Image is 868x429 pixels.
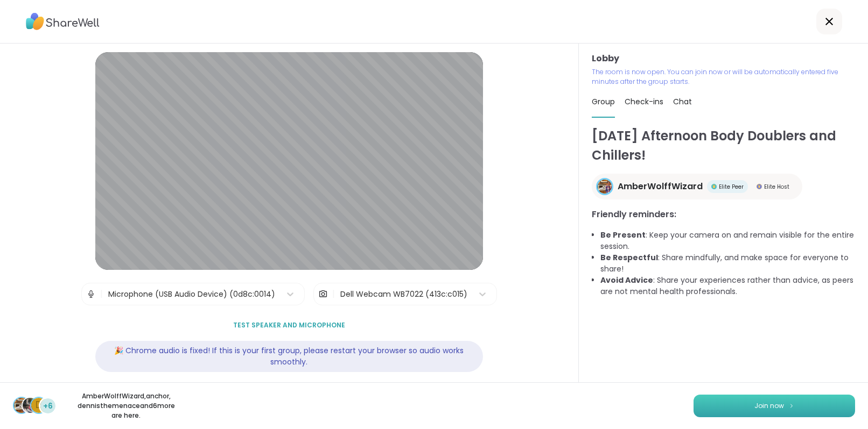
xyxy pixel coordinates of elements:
span: Check-ins [625,96,663,107]
span: Chat [673,96,692,107]
b: Avoid Advice [600,275,653,285]
img: AmberWolffWizard [14,398,29,413]
div: 🎉 Chrome audio is fixed! If this is your first group, please restart your browser so audio works ... [95,341,483,372]
span: | [332,283,335,305]
li: : Share mindfully, and make space for everyone to share! [600,252,855,275]
span: Elite Peer [719,183,744,191]
p: The room is now open. You can join now or will be automatically entered five minutes after the gr... [592,67,855,87]
h1: [DATE] Afternoon Body Doublers and Chillers! [592,126,855,165]
span: Test speaker and microphone [233,320,345,330]
span: Join now [754,401,784,411]
li: : Keep your camera on and remain visible for the entire session. [600,230,855,252]
h3: Friendly reminders: [592,208,855,221]
img: Elite Host [757,184,762,189]
span: AmberWolffWizard [618,180,703,193]
img: Microphone [86,283,96,305]
img: AmberWolffWizard [598,180,612,194]
li: : Share your experiences rather than advice, as peers are not mental health professionals. [600,275,855,297]
img: anchor [23,398,38,413]
b: Be Respectful [600,252,658,263]
span: Elite Host [764,183,789,191]
img: ShareWell Logo [26,9,100,34]
a: AmberWolffWizardAmberWolffWizardElite PeerElite PeerElite HostElite Host [592,174,802,199]
div: Dell Webcam WB7022 (413c:c015) [340,289,467,300]
b: Be Present [600,230,646,240]
span: +6 [43,401,53,412]
img: Elite Peer [711,184,717,189]
button: Join now [694,395,855,417]
h3: Lobby [592,52,855,65]
span: | [100,283,103,305]
span: d [36,398,42,412]
button: Test speaker and microphone [229,314,349,337]
p: AmberWolffWizard , anchor , dennisthemenace and 6 more are here. [66,391,186,420]
span: Group [592,96,615,107]
img: ShareWell Logomark [788,403,795,409]
img: Camera [318,283,328,305]
div: Microphone (USB Audio Device) (0d8c:0014) [108,289,275,300]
